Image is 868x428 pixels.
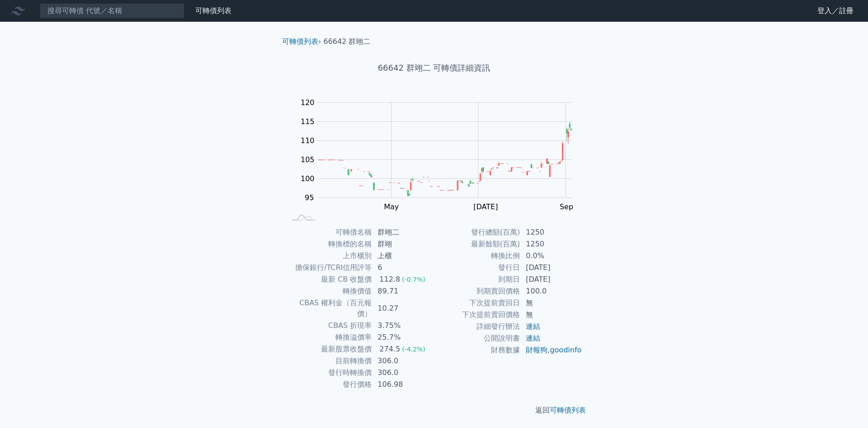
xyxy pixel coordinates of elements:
td: 轉換溢價率 [286,332,372,343]
td: 轉換價值 [286,285,372,297]
td: 最新股票收盤價 [286,343,372,355]
td: [DATE] [520,274,582,285]
td: 無 [520,309,582,321]
li: 66642 群翊二 [324,36,371,47]
td: 106.98 [372,379,434,390]
td: 財務數據 [434,344,520,356]
td: 下次提前賣回日 [434,297,520,309]
a: 登入／註冊 [810,4,861,18]
td: 目前轉換價 [286,355,372,367]
td: 轉換標的名稱 [286,238,372,250]
tspan: [DATE] [473,202,498,211]
td: 擔保銀行/TCRI信用評等 [286,262,372,274]
td: 306.0 [372,355,434,367]
td: 上市櫃別 [286,250,372,262]
g: Chart [296,98,585,211]
tspan: 115 [301,117,315,126]
a: 可轉債列表 [195,6,231,15]
a: goodinfo [550,346,581,354]
p: 返回 [275,405,593,416]
td: 10.27 [372,297,434,320]
tspan: May [384,202,399,211]
td: 3.75% [372,320,434,332]
div: 112.8 [377,274,402,285]
td: 89.71 [372,285,434,297]
td: 1250 [520,238,582,250]
h1: 66642 群翊二 可轉債詳細資訊 [275,62,593,74]
td: 到期賣回價格 [434,285,520,297]
tspan: 105 [301,155,315,164]
td: 發行總額(百萬) [434,226,520,238]
td: CBAS 權利金（百元報價） [286,297,372,320]
a: 連結 [526,334,540,342]
td: 最新餘額(百萬) [434,238,520,250]
a: 連結 [526,322,540,331]
tspan: Sep [560,202,573,211]
td: 25.7% [372,332,434,343]
td: 上櫃 [372,250,434,262]
tspan: 120 [301,98,315,107]
tspan: 100 [301,174,315,183]
td: 到期日 [434,274,520,285]
td: 100.0 [520,285,582,297]
td: , [520,344,582,356]
td: 可轉債名稱 [286,226,372,238]
input: 搜尋可轉債 代號／名稱 [40,3,184,19]
span: (-4.2%) [402,346,425,353]
td: 群翊 [372,238,434,250]
td: 發行價格 [286,379,372,390]
td: 群翊二 [372,226,434,238]
td: 0.0% [520,250,582,262]
tspan: 95 [305,193,314,202]
td: 發行日 [434,262,520,274]
span: (-0.7%) [402,276,425,283]
td: 公開說明書 [434,332,520,344]
div: 274.5 [377,344,402,355]
a: 財報狗 [526,346,547,354]
td: CBAS 折現率 [286,320,372,332]
td: 1250 [520,226,582,238]
td: 306.0 [372,367,434,379]
td: 轉換比例 [434,250,520,262]
li: › [282,36,321,47]
td: 發行時轉換價 [286,367,372,379]
a: 可轉債列表 [282,37,318,46]
a: 可轉債列表 [550,406,586,414]
td: 詳細發行辦法 [434,321,520,332]
td: [DATE] [520,262,582,274]
td: 無 [520,297,582,309]
td: 下次提前賣回價格 [434,309,520,321]
td: 最新 CB 收盤價 [286,274,372,285]
tspan: 110 [301,136,315,145]
td: 6 [372,262,434,274]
